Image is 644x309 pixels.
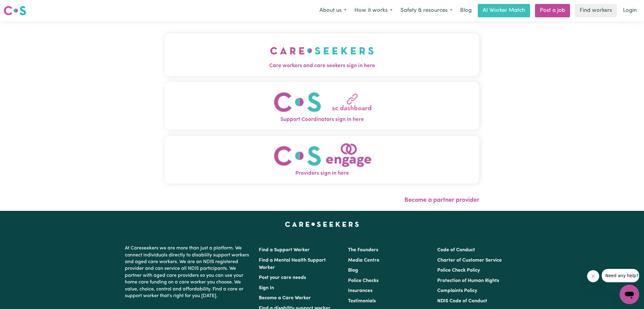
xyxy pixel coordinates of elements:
a: Police Checks [348,278,378,283]
a: Sign In [259,286,274,290]
a: Complaints Policy [437,288,477,293]
a: Charter of Customer Service [437,258,502,263]
a: Media Centre [348,258,379,263]
a: Insurances [348,288,372,293]
a: Post your care needs [259,275,306,280]
p: At Careseekers we are more than just a platform. We connect individuals directly to disability su... [125,242,252,302]
a: Careseekers home page [285,222,359,227]
a: Code of Conduct [437,248,475,252]
a: Find workers [575,4,617,17]
button: Providers sign in here [165,136,480,184]
button: Support Coordinators sign in here [165,82,480,130]
a: Find a Mental Health Support Worker [259,258,326,270]
a: Become a partner provider [404,197,479,203]
button: How it works [350,4,396,17]
iframe: Close message [587,270,599,282]
a: Become a Care Worker [259,296,311,300]
a: AI Worker Match [478,4,530,17]
a: Protection of Human Rights [437,278,499,283]
span: Care workers and care seekers sign in here [165,62,480,70]
a: NDIS Code of Conduct [437,299,487,304]
iframe: Button to launch messaging window [620,285,639,304]
span: Support Coordinators sign in here [165,116,480,124]
a: Blog [456,4,475,17]
iframe: Message from company [602,269,639,282]
a: Post a job [535,4,570,17]
a: Find a Support Worker [259,248,310,252]
button: Care workers and care seekers sign in here [165,33,480,76]
a: Careseekers logo [4,4,26,18]
a: The Founders [348,248,378,252]
a: Police Check Policy [437,268,480,273]
a: Testimonials [348,299,376,304]
img: Careseekers logo [4,5,26,16]
a: Login [619,4,640,17]
button: About us [315,4,350,17]
button: Safety & resources [396,4,456,17]
a: Blog [348,268,358,273]
span: Providers sign in here [165,170,480,177]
